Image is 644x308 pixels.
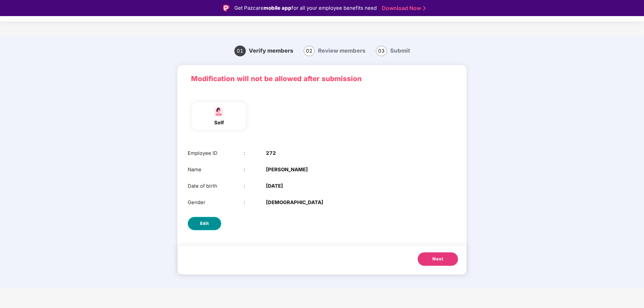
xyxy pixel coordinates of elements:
[188,166,244,174] div: Name
[234,46,246,56] span: 01
[234,4,377,12] div: Get Pazcare for all your employee benefits need
[423,5,426,12] img: Stroke
[211,106,227,117] img: svg+xml;base64,PHN2ZyBpZD0iU3BvdXNlX2ljb24iIHhtbG5zPSJodHRwOi8vd3d3LnczLm9yZy8yMDAwL3N2ZyIgd2lkdG...
[244,199,266,206] div: :
[382,5,424,12] a: Download Now
[188,217,221,230] button: Edit
[318,47,366,54] span: Review members
[266,182,283,190] b: [DATE]
[266,149,276,157] b: 272
[376,46,387,56] span: 03
[266,199,323,206] b: [DEMOGRAPHIC_DATA]
[188,182,244,190] div: Date of birth
[418,252,458,266] button: Next
[432,256,443,262] span: Next
[211,119,227,127] div: self
[266,166,308,174] b: [PERSON_NAME]
[223,5,230,11] img: Logo
[188,199,244,206] div: Gender
[304,46,315,56] span: 02
[390,47,410,54] span: Submit
[249,47,293,54] span: Verify members
[244,182,266,190] div: :
[264,5,291,11] strong: mobile app
[191,73,453,84] p: Modification will not be allowed after submission
[244,149,266,157] div: :
[188,149,244,157] div: Employee ID
[244,166,266,174] div: :
[200,220,209,227] span: Edit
